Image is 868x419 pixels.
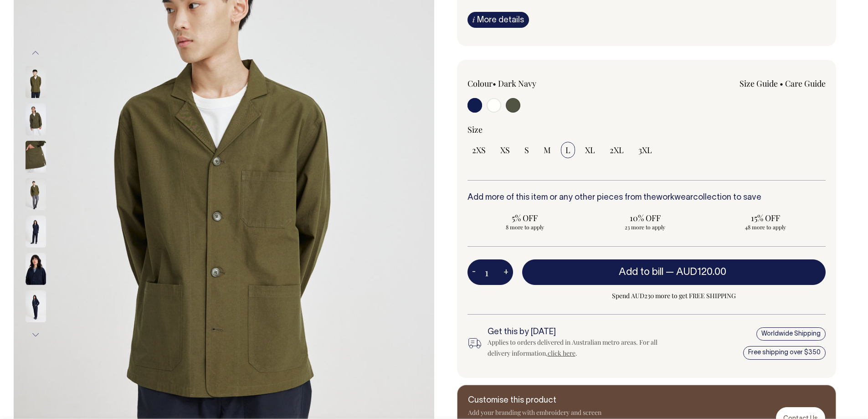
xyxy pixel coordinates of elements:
[498,78,536,89] label: Dark Navy
[656,194,693,202] a: workwear
[522,290,826,301] span: Spend AUD230 more to get FREE SHIPPING
[588,210,703,233] input: 10% OFF 23 more to apply
[26,215,46,247] img: dark-navy
[26,290,46,322] img: dark-navy
[473,15,475,24] span: i
[610,145,624,155] span: 2XL
[580,142,600,158] input: XL
[467,12,529,28] a: iMore details
[472,145,486,155] span: 2XS
[634,142,657,158] input: 3XL
[780,78,783,89] span: •
[592,212,698,223] span: 10% OFF
[740,78,778,89] a: Size Guide
[467,263,480,281] button: -
[544,145,551,155] span: M
[472,212,578,223] span: 5% OFF
[500,145,510,155] span: XS
[472,223,578,231] span: 8 more to apply
[713,212,818,223] span: 15% OFF
[467,78,611,89] div: Colour
[488,337,663,359] div: Applies to orders delivered in Australian metro areas. For all delivery information, .
[565,145,570,155] span: L
[676,268,726,277] span: AUD120.00
[520,142,534,158] input: S
[605,142,628,158] input: 2XL
[26,253,46,285] img: dark-navy
[592,223,698,231] span: 23 more to apply
[539,142,555,158] input: M
[522,259,826,285] button: Add to bill —AUD120.00
[585,145,595,155] span: XL
[467,142,490,158] input: 2XS
[561,142,575,158] input: L
[524,145,529,155] span: S
[29,43,42,63] button: Previous
[499,263,513,281] button: +
[467,124,826,135] div: Size
[638,145,652,155] span: 3XL
[26,178,46,210] img: olive
[785,78,826,89] a: Care Guide
[713,223,818,231] span: 48 more to apply
[26,103,46,135] img: olive
[29,325,42,345] button: Next
[708,210,823,233] input: 15% OFF 48 more to apply
[26,66,46,98] img: olive
[488,328,663,337] h6: Get this by [DATE]
[467,193,826,202] h6: Add more of this item or any other pieces from the collection to save
[468,396,614,405] h6: Customise this product
[619,268,663,277] span: Add to bill
[493,78,496,89] span: •
[548,349,575,357] a: click here
[467,210,582,233] input: 5% OFF 8 more to apply
[26,140,46,172] img: olive
[496,142,514,158] input: XS
[666,268,729,277] span: —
